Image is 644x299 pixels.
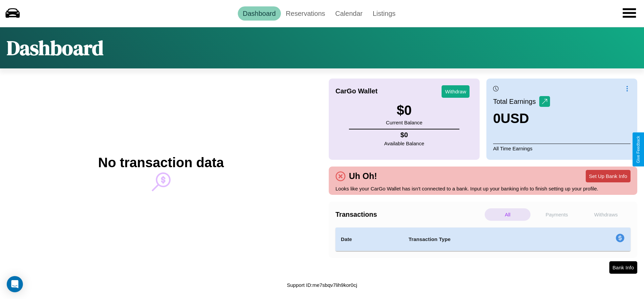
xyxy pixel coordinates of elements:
[493,111,550,126] h3: 0 USD
[583,208,629,221] p: Withdraws
[238,6,281,21] a: Dashboard
[341,235,398,243] h4: Date
[609,261,637,274] button: Bank Info
[335,211,483,218] h4: Transactions
[281,6,330,21] a: Reservations
[384,131,424,139] h4: $ 0
[442,85,470,98] button: Withdraw
[485,208,530,221] p: All
[493,95,539,108] p: Total Earnings
[534,208,580,221] p: Payments
[386,103,422,118] h3: $ 0
[346,171,380,181] h4: Uh Oh!
[330,6,367,21] a: Calendar
[367,6,400,21] a: Listings
[335,228,631,251] table: simple table
[636,136,641,163] div: Give Feedback
[384,139,424,148] p: Available Balance
[7,276,23,292] div: Open Intercom Messenger
[409,235,561,243] h4: Transaction Type
[287,280,357,290] p: Support ID: me7sbqv7lih9kor0cj
[335,184,631,193] p: Looks like your CarGo Wallet has isn't connected to a bank. Input up your banking info to finish ...
[98,155,224,170] h2: No transaction data
[335,87,378,95] h4: CarGo Wallet
[7,34,103,62] h1: Dashboard
[386,118,422,127] p: Current Balance
[586,170,631,182] button: Set Up Bank Info
[493,144,631,153] p: All Time Earnings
